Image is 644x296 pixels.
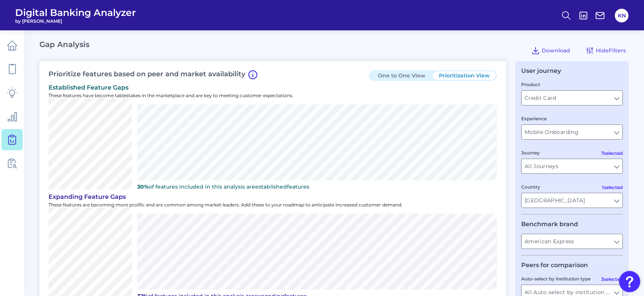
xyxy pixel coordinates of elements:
[582,44,629,57] button: HideFilters
[521,220,578,228] legend: Benchmark brand
[255,183,287,190] span: established
[521,261,588,269] legend: Peers for comparison
[619,271,640,292] button: Open Resource Center
[49,202,497,208] p: These features are becoming more prolific and are common among market leaders. Add these to your ...
[521,116,547,121] label: Experience
[528,44,573,57] button: Download
[521,82,540,87] label: Product
[521,276,591,282] label: Auto-select by institution type
[615,9,628,22] button: KN
[49,70,257,79] h3: Prioritize features based on peer and market availability
[39,40,89,49] h2: Gap Analysis
[370,71,433,80] button: One to One View
[15,7,136,18] span: Digital Banking Analyzer
[542,47,570,54] span: Download
[15,18,136,24] span: by [PERSON_NAME]
[49,193,497,200] div: expanding Feature Gaps
[49,84,497,91] div: established Feature Gaps
[433,71,496,80] button: Prioritization View
[521,184,540,190] label: Country
[596,47,626,54] span: Hide Filters
[521,67,561,74] div: User journey
[137,183,497,190] p: of features included in this analysis are features
[137,183,149,190] b: 30%
[521,150,540,156] label: Journey
[49,93,497,98] p: These features have become tablestakes in the marketplace and are key to meeting customer expecta...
